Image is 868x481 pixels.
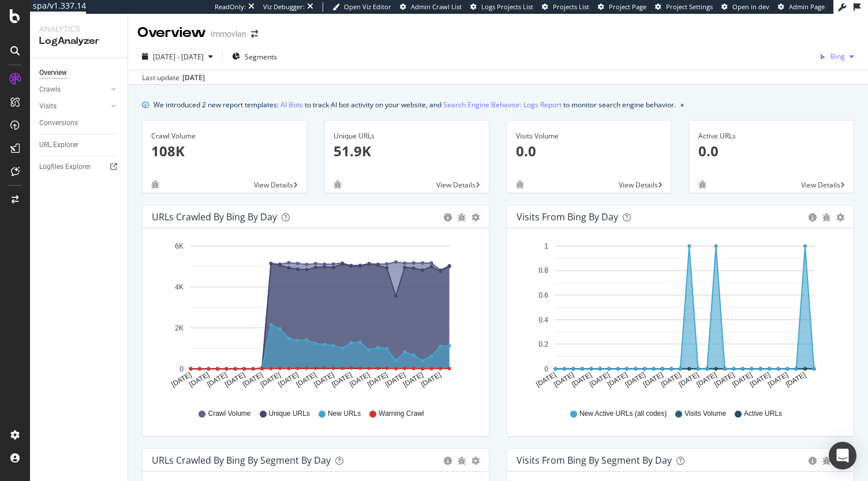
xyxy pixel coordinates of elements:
[544,365,548,373] text: 0
[175,283,184,291] text: 4K
[458,213,466,221] div: bug
[39,161,91,173] div: Logfiles Explorer
[458,457,466,465] div: bug
[137,47,218,66] button: [DATE] - [DATE]
[227,47,282,66] button: Segments
[39,100,108,112] a: Visits
[400,2,462,12] a: Admin Crawl List
[624,371,647,389] text: [DATE]
[544,242,548,250] text: 1
[175,324,184,332] text: 2K
[334,131,480,141] div: Unique URLs
[39,67,119,79] a: Overview
[517,211,618,223] div: Visits from Bing by day
[822,213,830,221] div: bug
[344,2,391,11] span: Open Viz Editor
[39,100,57,112] div: Visits
[137,23,206,43] div: Overview
[778,2,825,12] a: Admin Page
[332,2,391,12] a: Open Viz Editor
[655,2,713,12] a: Project Settings
[609,2,646,11] span: Project Page
[379,409,424,419] span: Warning Crawl
[472,457,480,465] div: gear
[277,371,300,389] text: [DATE]
[534,371,558,389] text: [DATE]
[517,454,672,466] div: Visits from Bing By Segment By Day
[151,131,298,141] div: Crawl Volume
[553,2,589,11] span: Projects List
[151,141,298,161] p: 108K
[384,371,407,389] text: [DATE]
[678,371,701,389] text: [DATE]
[517,238,840,398] div: A chart.
[538,267,548,275] text: 0.8
[678,96,687,113] button: close banner
[570,371,593,389] text: [DATE]
[39,84,61,96] div: Crawls
[402,371,425,389] text: [DATE]
[822,457,830,465] div: bug
[542,2,589,12] a: Projects List
[39,139,78,151] div: URL Explorer
[334,141,480,161] p: 51.9K
[39,67,67,79] div: Overview
[205,371,229,389] text: [DATE]
[142,73,205,83] div: Last update
[245,52,277,62] span: Segments
[179,365,184,373] text: 0
[142,99,854,111] div: info banner
[444,457,452,465] div: circle-info
[598,2,646,12] a: Project Page
[552,371,575,389] text: [DATE]
[241,371,264,389] text: [DATE]
[749,371,772,389] text: [DATE]
[152,454,331,466] div: URLs Crawled by Bing By Segment By Day
[170,371,193,389] text: [DATE]
[420,371,443,389] text: [DATE]
[538,291,548,299] text: 0.6
[151,181,159,189] div: bug
[516,141,663,161] p: 0.0
[660,371,683,389] text: [DATE]
[784,371,807,389] text: [DATE]
[152,238,476,398] svg: A chart.
[411,2,462,11] span: Admin Crawl List
[698,181,706,189] div: bug
[809,213,817,221] div: circle-info
[642,371,665,389] text: [DATE]
[744,409,782,419] span: Active URLs
[789,2,825,11] span: Admin Page
[211,28,246,40] div: Immovlan
[269,409,310,419] span: Unique URLs
[444,213,452,221] div: circle-info
[588,371,611,389] text: [DATE]
[251,30,258,38] div: arrow-right-arrow-left
[154,99,676,111] div: We introduced 2 new report templates: to track AI bot activity on your website, and to monitor se...
[223,371,246,389] text: [DATE]
[443,99,562,111] a: Search Engine Behavior: Logs Report
[263,2,305,12] div: Viz Debugger:
[836,213,844,221] div: gear
[259,371,282,389] text: [DATE]
[39,23,118,35] div: Analytics
[666,2,713,11] span: Project Settings
[481,2,533,11] span: Logs Projects List
[809,457,817,465] div: circle-info
[175,242,184,250] text: 6K
[153,52,204,62] span: [DATE] - [DATE]
[39,161,119,173] a: Logfiles Explorer
[516,181,524,189] div: bug
[814,47,859,66] button: Bing
[830,51,845,61] span: Bing
[732,2,769,11] span: Open in dev
[280,99,303,111] a: AI Bots
[366,371,389,389] text: [DATE]
[579,409,667,419] span: New Active URLs (all codes)
[152,211,277,223] div: URLs Crawled by Bing by day
[39,139,119,151] a: URL Explorer
[538,340,548,348] text: 0.2
[295,371,318,389] text: [DATE]
[188,371,211,389] text: [DATE]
